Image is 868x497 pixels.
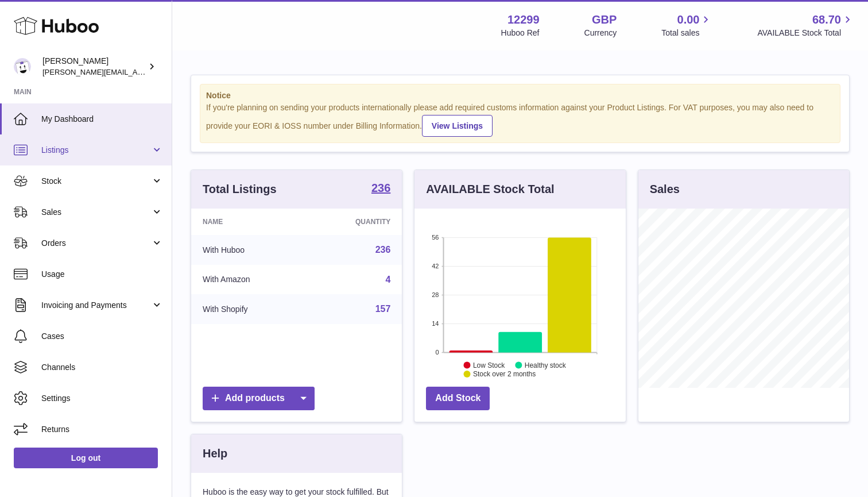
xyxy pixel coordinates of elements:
[203,182,277,197] h3: Total Listings
[385,275,390,284] a: 4
[432,320,439,327] text: 14
[592,12,617,28] strong: GBP
[41,238,151,249] span: Orders
[436,349,439,356] text: 0
[473,361,505,369] text: Low Stock
[41,269,163,280] span: Usage
[650,182,680,197] h3: Sales
[422,115,493,137] a: View Listings
[812,12,841,28] span: 68.70
[757,12,854,38] a: 68.70 AVAILABLE Stock Total
[14,58,31,75] img: anthony@happyfeetplaymats.co.uk
[14,448,158,468] a: Log out
[203,446,227,461] h3: Help
[371,182,390,194] strong: 236
[661,28,712,38] span: Total sales
[426,182,554,197] h3: AVAILABLE Stock Total
[41,300,151,311] span: Invoicing and Payments
[191,294,307,324] td: With Shopify
[206,102,834,137] div: If you're planning on sending your products internationally please add required customs informati...
[41,207,151,218] span: Sales
[661,12,712,38] a: 0.00 Total sales
[42,67,230,76] span: [PERSON_NAME][EMAIL_ADDRESS][DOMAIN_NAME]
[203,387,315,410] a: Add products
[507,12,540,28] strong: 12299
[501,28,540,38] div: Huboo Ref
[41,114,163,125] span: My Dashboard
[307,209,402,235] th: Quantity
[191,265,307,295] td: With Amazon
[584,28,617,38] div: Currency
[41,145,151,156] span: Listings
[371,182,390,196] a: 236
[432,234,439,241] text: 56
[375,245,391,255] a: 236
[42,56,146,78] div: [PERSON_NAME]
[432,263,439,269] text: 42
[41,176,151,187] span: Stock
[191,209,307,235] th: Name
[432,291,439,298] text: 28
[677,12,700,28] span: 0.00
[41,362,163,373] span: Channels
[41,331,163,342] span: Cases
[757,28,854,38] span: AVAILABLE Stock Total
[426,387,490,410] a: Add Stock
[191,235,307,265] td: With Huboo
[473,370,536,378] text: Stock over 2 months
[525,361,567,369] text: Healthy stock
[41,393,163,404] span: Settings
[375,304,391,314] a: 157
[41,424,163,435] span: Returns
[206,90,834,101] strong: Notice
